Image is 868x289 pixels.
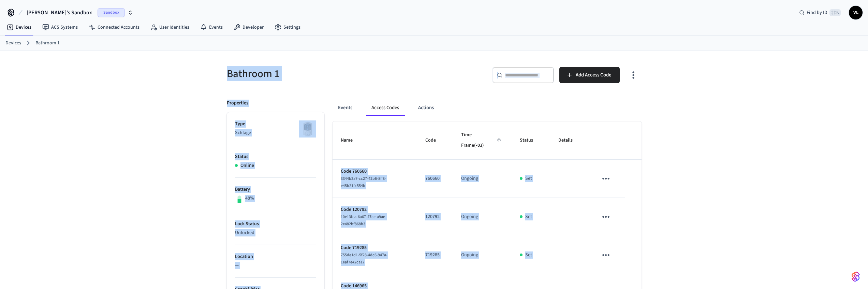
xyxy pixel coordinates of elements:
img: SeamLogoGradient.69752ec5.svg [852,271,860,282]
a: User Identities [145,21,195,33]
p: Unlocked [235,229,316,236]
td: Ongoing [453,160,512,198]
span: 10e13fca-6a67-47ce-a9ae-2e482bf868b3 [341,214,386,227]
p: Set [525,213,532,220]
a: Bathroom 1 [35,40,60,47]
span: Add Access Code [576,71,612,80]
a: ACS Systems [37,21,83,33]
p: 760660 [425,175,445,182]
p: Set [525,175,532,182]
img: Schlage Sense Smart Deadbolt with Camelot Trim, Front [299,120,316,138]
p: Code 719285 [341,244,409,251]
p: Properties [227,100,248,107]
button: Access Codes [366,100,404,116]
p: 48% [245,195,254,202]
button: Add Access Code [559,67,620,83]
div: Find by ID⌘ K [794,6,846,19]
p: 120792 [425,213,445,220]
a: Connected Accounts [83,21,145,33]
span: Name [341,135,362,146]
p: Schlage [235,129,316,136]
a: Developer [228,21,269,33]
p: Battery [235,186,316,193]
p: Type [235,120,316,128]
span: 3344b2a7-cc27-42b6-8ff8-e45b21fc554b [341,176,386,189]
p: — [235,262,316,269]
p: Set [525,251,532,259]
p: Status [235,153,316,160]
span: Find by ID [807,9,827,16]
p: Location [235,253,316,260]
span: Time Frame(-03) [461,130,503,151]
span: Code [425,135,445,146]
span: Details [558,135,582,146]
span: ⌘ K [829,9,841,16]
span: [PERSON_NAME]'s Sandbox [27,9,92,17]
a: Devices [1,21,37,33]
a: Devices [5,40,21,47]
p: Lock Status [235,220,316,228]
td: Ongoing [453,236,512,274]
p: 719285 [425,251,445,259]
p: Code 760660 [341,168,409,175]
span: Status [520,135,542,146]
span: 755de1d1-5f28-4dc6-947a-1eaf7e42ca17 [341,252,387,265]
button: Events [333,100,358,116]
h5: Bathroom 1 [227,67,430,81]
td: Ongoing [453,198,512,236]
p: Code 120792 [341,206,409,213]
p: Online [240,162,254,169]
span: Sandbox [98,8,125,17]
a: Events [195,21,228,33]
span: VL [850,6,862,19]
button: VL [849,6,863,19]
button: Actions [413,100,439,116]
div: ant example [333,100,642,116]
a: Settings [269,21,306,33]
